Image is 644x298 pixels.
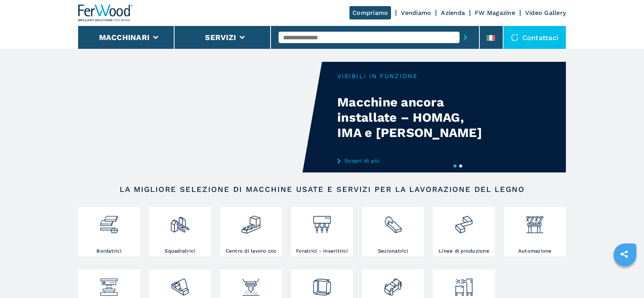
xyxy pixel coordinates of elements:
[525,209,545,235] img: automazione.png
[226,248,277,255] h3: Centro di lavoro cnc
[460,29,471,46] button: submit-button
[453,164,457,168] button: 1
[78,207,140,256] a: Bordatrici
[349,6,391,19] a: Compriamo
[475,9,515,16] a: FW Magazine
[205,33,236,42] button: Servizi
[454,209,474,235] img: linee_di_produzione_2.png
[296,248,348,255] h3: Foratrici - inseritrici
[170,271,190,297] img: levigatrici_2.png
[378,248,408,255] h3: Sezionatrici
[511,34,519,41] img: Contattaci
[383,271,403,297] img: lavorazione_porte_finestre_2.png
[291,207,353,256] a: Foratrici - inseritrici
[149,207,211,256] a: Squadratrici
[503,26,566,49] div: Contattaci
[165,248,195,255] h3: Squadratrici
[241,271,261,297] img: verniciatura_1.png
[99,209,119,235] img: bordatrici_1.png
[220,207,282,256] a: Centro di lavoro cnc
[433,207,495,256] a: Linee di produzione
[459,164,462,168] button: 2
[99,33,150,42] button: Macchinari
[96,248,122,255] h3: Bordatrici
[337,158,487,164] a: Scopri di più
[241,209,261,235] img: centro_di_lavoro_cnc_2.png
[312,209,332,235] img: foratrici_inseritrici_2.png
[612,264,638,292] iframe: Chat
[312,271,332,297] img: montaggio_imballaggio_2.png
[454,271,474,297] img: aspirazione_1.png
[615,245,634,264] a: sharethis
[99,271,119,297] img: pressa-strettoia.png
[504,207,566,256] a: Automazione
[439,248,489,255] h3: Linee di produzione
[383,209,403,235] img: sezionatrici_2.png
[170,209,190,235] img: squadratrici_2.png
[78,62,322,172] video: Your browser does not support the video tag.
[525,9,566,16] a: Video Gallery
[401,9,431,16] a: Vendiamo
[103,185,541,194] h2: LA MIGLIORE SELEZIONE DI MACCHINE USATE E SERVIZI PER LA LAVORAZIONE DEL LEGNO
[362,207,424,256] a: Sezionatrici
[78,5,133,21] img: Ferwood
[441,9,465,16] a: Azienda
[518,248,552,255] h3: Automazione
